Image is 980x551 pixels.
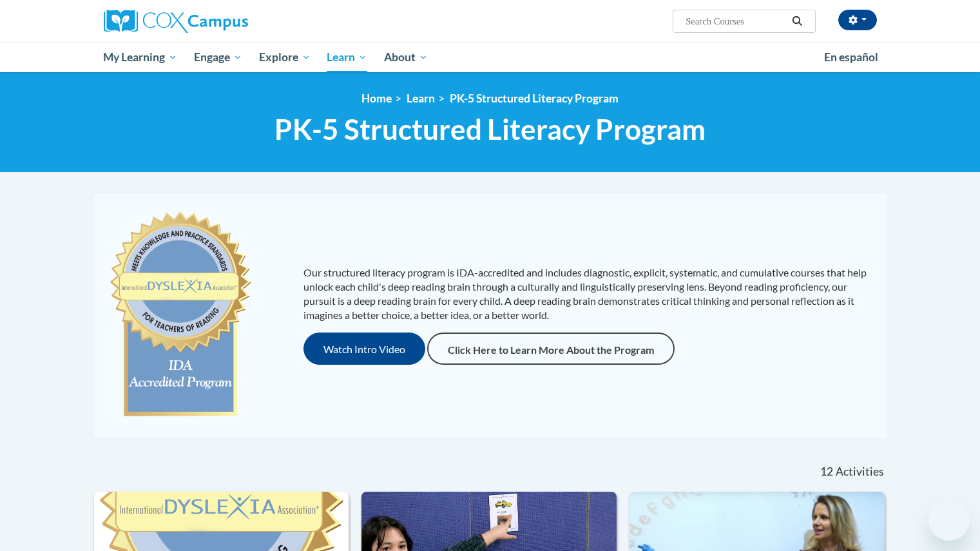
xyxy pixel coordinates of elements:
[95,43,186,72] a: My Learning
[838,10,877,30] button: Account Settings
[450,92,619,105] a: PK-5 Structured Literacy Program
[303,266,874,322] p: Our structured literacy program is IDA-accredited and includes diagnostic, explicit, systematic, ...
[824,50,878,64] span: En español
[259,50,311,65] span: Explore
[816,44,887,71] a: En español
[820,465,833,479] span: 12
[384,50,428,65] span: About
[361,92,392,105] a: Home
[103,50,177,65] span: My Learning
[787,14,807,29] button: Search
[327,50,367,65] span: Learn
[186,43,251,72] a: Engage
[407,92,435,105] a: Learn
[928,499,970,541] iframe: Button to launch messaging window
[104,10,248,33] img: Cox Campus
[251,43,319,72] a: Explore
[194,50,242,65] span: Engage
[684,14,787,29] input: Search Courses
[836,465,884,479] span: Activities
[84,43,896,72] div: Main menu
[303,333,425,365] button: Watch Intro Video
[107,206,255,425] img: c477cda6-e343-453b-bfce-d6f9e9818e1c.png
[274,112,706,146] span: PK-5 Structured Literacy Program
[427,333,675,365] a: Click Here to Learn More About the Program
[104,10,349,33] a: Cox Campus
[318,43,376,72] a: Learn
[376,43,436,72] a: About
